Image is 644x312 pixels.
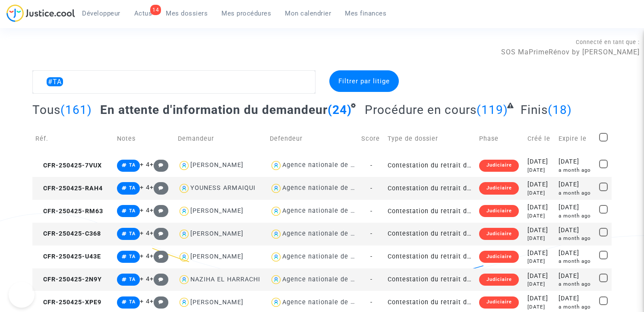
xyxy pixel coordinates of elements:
[559,303,593,311] div: a month ago
[35,208,103,215] span: CFR-250425-RM63
[559,212,593,220] div: a month ago
[190,276,260,283] div: NAZIHA EL HARRACHI
[370,162,373,169] span: -
[190,184,256,192] div: YOUNESS ARMAIQUI
[114,123,175,154] td: Notes
[524,123,555,154] td: Créé le
[527,294,552,303] div: [DATE]
[140,161,150,168] span: + 4
[35,162,102,169] span: CFR-250425-7VUX
[479,160,518,172] div: Judiciaire
[100,103,328,117] span: En attente d'information du demandeur
[479,228,518,240] div: Judiciaire
[559,189,593,197] div: a month ago
[527,189,552,197] div: [DATE]
[35,299,101,306] span: CFR-250425-XPE9
[35,276,102,283] span: CFR-250425-2N9Y
[82,9,120,17] span: Développeur
[32,123,114,154] td: Réf.
[370,230,373,237] span: -
[559,226,593,235] div: [DATE]
[190,207,243,214] div: [PERSON_NAME]
[35,253,101,260] span: CFR-250425-U43E
[282,299,377,306] div: Agence nationale de l'habitat
[559,258,593,265] div: a month ago
[521,103,548,117] span: Finis
[150,161,168,168] span: +
[150,298,168,305] span: +
[6,4,75,22] img: jc-logo.svg
[527,167,552,174] div: [DATE]
[559,180,593,189] div: [DATE]
[129,277,136,282] span: TA
[559,157,593,167] div: [DATE]
[278,7,338,20] a: Mon calendrier
[134,9,152,17] span: Actus
[270,296,282,309] img: icon-user.svg
[270,182,282,195] img: icon-user.svg
[328,103,352,117] span: (24)
[527,226,552,235] div: [DATE]
[370,208,373,215] span: -
[527,249,552,258] div: [DATE]
[270,159,282,172] img: icon-user.svg
[75,7,127,20] a: Développeur
[270,251,282,263] img: icon-user.svg
[282,230,377,237] div: Agence nationale de l'habitat
[385,200,477,223] td: Contestation du retrait de [PERSON_NAME] par l'ANAH (mandataire)
[270,274,282,286] img: icon-user.svg
[559,235,593,242] div: a month ago
[129,231,136,236] span: TA
[527,303,552,311] div: [DATE]
[215,7,278,20] a: Mes procédures
[166,9,208,17] span: Mes dossiers
[385,246,477,268] td: Contestation du retrait de [PERSON_NAME] par l'ANAH (mandataire)
[358,123,385,154] td: Score
[150,252,168,260] span: +
[282,184,377,192] div: Agence nationale de l'habitat
[129,185,136,191] span: TA
[479,274,518,286] div: Judiciaire
[559,280,593,288] div: a month ago
[527,203,552,212] div: [DATE]
[479,296,518,309] div: Judiciaire
[178,251,190,263] img: icon-user.svg
[150,207,168,214] span: +
[479,251,518,263] div: Judiciaire
[527,280,552,288] div: [DATE]
[527,258,552,265] div: [DATE]
[178,159,190,172] img: icon-user.svg
[282,276,377,283] div: Agence nationale de l'habitat
[476,123,524,154] td: Phase
[35,185,103,192] span: CFR-250425-RAH4
[385,177,477,200] td: Contestation du retrait de [PERSON_NAME] par l'ANAH (mandataire)
[527,180,552,189] div: [DATE]
[559,249,593,258] div: [DATE]
[140,252,150,260] span: + 4
[150,275,168,283] span: +
[221,9,271,17] span: Mes procédures
[385,268,477,291] td: Contestation du retrait de [PERSON_NAME] par l'ANAH (mandataire)
[270,205,282,217] img: icon-user.svg
[150,230,168,237] span: +
[32,103,60,117] span: Tous
[385,123,477,154] td: Type de dossier
[60,103,92,117] span: (161)
[559,294,593,303] div: [DATE]
[527,212,552,220] div: [DATE]
[35,230,101,237] span: CFR-250425-C368
[178,182,190,195] img: icon-user.svg
[190,253,243,260] div: [PERSON_NAME]
[175,123,267,154] td: Demandeur
[370,299,373,306] span: -
[159,7,215,20] a: Mes dossiers
[479,182,518,194] div: Judiciaire
[190,299,243,306] div: [PERSON_NAME]
[556,123,597,154] td: Expire le
[129,208,136,214] span: TA
[559,271,593,281] div: [DATE]
[559,167,593,174] div: a month ago
[140,298,150,305] span: + 4
[190,230,243,237] div: [PERSON_NAME]
[370,276,373,283] span: -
